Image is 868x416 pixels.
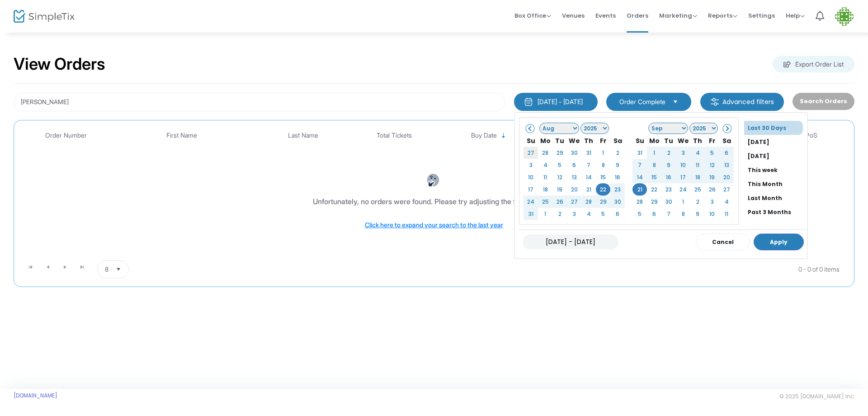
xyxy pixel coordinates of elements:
[647,159,661,171] td: 8
[690,208,705,220] td: 9
[632,196,647,208] td: 28
[690,134,705,147] th: Th
[744,121,803,135] li: Last 30 Days
[596,147,610,159] td: 1
[552,159,567,171] td: 5
[627,4,648,27] span: Orders
[661,171,676,183] td: 16
[705,159,719,171] td: 12
[538,208,552,220] td: 1
[552,196,567,208] td: 26
[690,159,705,171] td: 11
[708,11,737,20] span: Reports
[779,393,854,400] span: © 2025 [DOMAIN_NAME] Inc.
[538,196,552,208] td: 25
[619,97,665,106] span: Order Complete
[288,132,318,139] span: Last Name
[676,208,690,220] td: 8
[632,183,647,196] td: 21
[610,171,625,183] td: 16
[647,183,661,196] td: 22
[552,183,567,196] td: 19
[700,93,784,111] m-button: Advanced filters
[313,196,556,207] div: Unfortunately, no orders were found. Please try adjusting the filters above.
[632,208,647,220] td: 5
[705,147,719,159] td: 5
[676,147,690,159] td: 3
[19,125,849,257] div: Data table
[647,208,661,220] td: 6
[356,125,432,146] th: Total Tickets
[690,183,705,196] td: 25
[166,132,197,139] span: First Name
[690,147,705,159] td: 4
[567,208,581,220] td: 3
[661,134,676,147] th: Tu
[567,171,581,183] td: 13
[748,4,775,27] span: Settings
[552,208,567,220] td: 2
[705,196,719,208] td: 3
[744,191,807,205] li: Last Month
[112,261,125,278] button: Select
[647,147,661,159] td: 1
[524,196,538,208] td: 24
[524,183,538,196] td: 17
[514,11,551,20] span: Box Office
[524,134,538,147] th: Su
[786,11,805,20] span: Help
[690,196,705,208] td: 2
[596,183,610,196] td: 22
[676,183,690,196] td: 24
[567,196,581,208] td: 27
[524,171,538,183] td: 10
[632,147,647,159] td: 31
[610,134,625,147] th: Sa
[105,265,108,274] span: 8
[567,147,581,159] td: 30
[219,260,840,278] kendo-pager-info: 0 - 0 of 0 items
[567,134,581,147] th: We
[661,183,676,196] td: 23
[596,208,610,220] td: 5
[744,163,807,177] li: This week
[661,208,676,220] td: 7
[538,97,583,106] div: [DATE] - [DATE]
[538,159,552,171] td: 4
[14,54,105,74] h2: View Orders
[562,4,585,27] span: Venues
[705,171,719,183] td: 19
[581,196,596,208] td: 28
[661,196,676,208] td: 30
[661,159,676,171] td: 9
[744,177,807,191] li: This Month
[538,183,552,196] td: 18
[719,208,734,220] td: 11
[610,183,625,196] td: 23
[567,159,581,171] td: 6
[514,93,598,111] button: [DATE] - [DATE]
[647,171,661,183] td: 15
[719,183,734,196] td: 27
[705,183,719,196] td: 26
[744,149,807,163] li: [DATE]
[471,132,497,139] span: Buy Date
[690,171,705,183] td: 18
[719,134,734,147] th: Sa
[647,196,661,208] td: 29
[696,234,750,250] button: Cancel
[581,183,596,196] td: 21
[595,4,616,27] span: Events
[581,147,596,159] td: 31
[676,196,690,208] td: 1
[581,171,596,183] td: 14
[719,147,734,159] td: 6
[365,221,503,229] span: Click here to expand your search to the last year
[610,159,625,171] td: 9
[14,93,505,111] input: Search by name, email, phone, order number, ip address, or last 4 digits of card
[596,171,610,183] td: 15
[596,196,610,208] td: 29
[552,171,567,183] td: 12
[705,208,719,220] td: 10
[538,147,552,159] td: 28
